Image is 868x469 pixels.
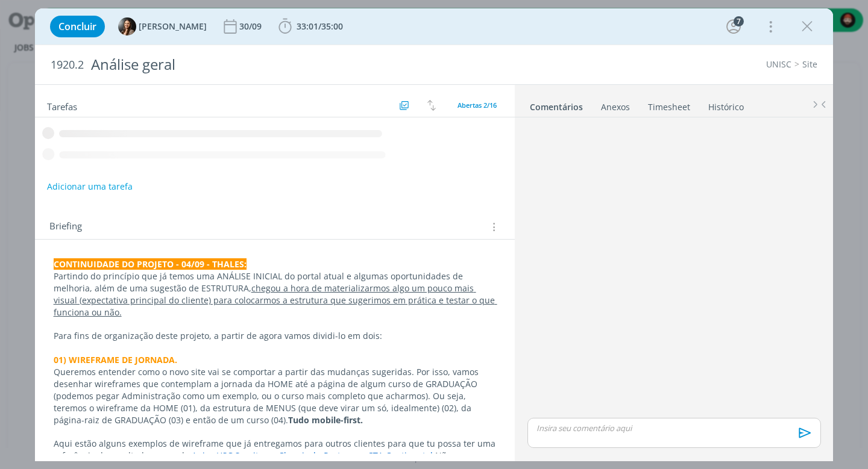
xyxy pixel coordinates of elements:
button: B[PERSON_NAME] [118,17,207,36]
span: 35:00 [321,20,343,32]
a: Anjos HSC [192,450,233,461]
div: dialog [35,8,834,461]
span: Concluir [58,22,96,31]
p: Queremos entender como o novo site vai se comportar a partir das mudanças sugeridas. Por isso, va... [54,366,497,426]
a: Timesheet [647,96,691,113]
div: Anexos [601,101,630,113]
button: Adicionar uma tarefa [46,176,133,197]
button: 33:01/35:00 [275,17,346,36]
span: [PERSON_NAME] [139,22,207,31]
a: CTA Continental. [368,450,435,461]
div: 30/09 [239,22,264,31]
strong: CONTINUIDADE DO PROJETO - 04/09 - THALES: [54,258,247,270]
strong: 01) WIREFRAME DE JORNADA. [54,354,177,365]
p: Partindo do princípio que já temos uma ANÁLISE INICIAL do portal atual e algumas oportunidades de... [54,270,497,318]
u: chegou a hora de materializarmos algo um pouco mais visual (expectativa principal do cliente) par... [54,282,497,318]
img: arrow-down-up.svg [427,100,436,111]
strong: Tudo mobile-first. [288,414,363,426]
button: Concluir [50,16,105,37]
span: Tarefas [47,98,77,113]
div: 7 [734,16,744,26]
div: Análise geral [86,50,493,79]
span: Abertas 2/16 [458,101,497,110]
button: 7 [724,17,743,36]
span: / [318,20,321,32]
span: Briefing [49,219,82,235]
a: Sumitomo Chemical - Pastagem [235,450,363,461]
img: B [118,17,136,36]
span: 1920.2 [51,58,84,72]
span: 33:01 [297,20,318,32]
a: UNISC [766,58,791,70]
a: Site [802,58,817,70]
a: Histórico [708,96,744,113]
p: Para fins de organização deste projeto, a partir de agora vamos dividi-lo em dois: [54,330,497,342]
a: Comentários [529,96,583,113]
